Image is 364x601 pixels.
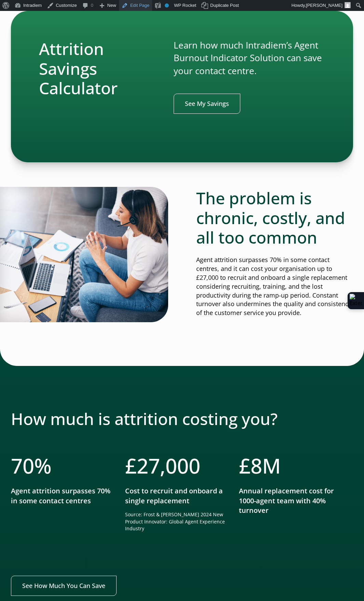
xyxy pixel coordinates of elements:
[125,511,225,532] p: Source: Frost & [PERSON_NAME] 2024 New Product Innovator: Global Agent Experience Industry
[34,452,52,480] span: %
[11,486,111,506] p: Agent attrition surpasses 70% in some contact centres
[174,39,325,77] p: Learn how much Intradiem’s Agent Burnout Indicator Solution can save your contact centre.
[174,94,240,114] a: Link opens in a new window
[262,452,281,480] span: M
[11,452,34,480] span: 70
[306,3,342,8] span: [PERSON_NAME]
[239,486,339,516] p: Annual replacement cost for 1000-agent team with 40% turnover
[137,452,200,480] span: 27,000
[11,409,353,429] h2: How much is attrition costing you?
[125,486,225,506] p: Cost to recruit and onboard a single replacement
[196,256,353,317] p: Agent attrition surpasses 70% in some contact centres, and it can cost your organisation up to £2...
[251,452,262,480] span: 8
[11,576,117,596] a: See How Much You Can Save
[39,39,163,98] h2: Attrition Savings Calculator
[350,294,362,308] img: Extension Icon
[125,452,137,480] span: £
[239,452,251,480] span: £
[165,3,169,8] div: No index
[196,188,353,247] h2: The problem is chronic, costly, and all too common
